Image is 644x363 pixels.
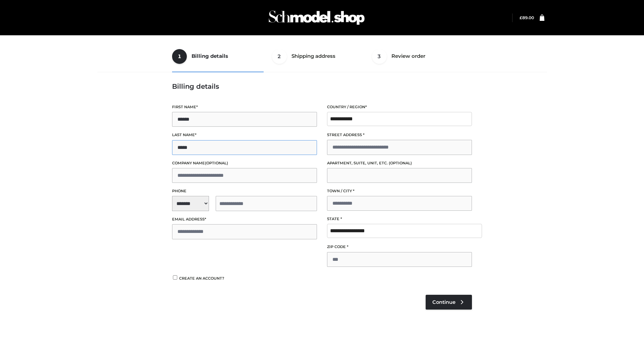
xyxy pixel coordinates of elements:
a: Continue [426,295,472,310]
h3: Billing details [172,82,472,90]
label: Town / City [327,188,472,194]
img: Schmodel Admin 964 [266,4,367,31]
span: Create an account? [179,276,224,281]
bdi: 89.00 [520,15,534,20]
span: (optional) [205,161,228,165]
span: Continue [432,299,455,305]
label: Street address [327,132,472,138]
span: £ [520,15,522,20]
label: Apartment, suite, unit, etc. [327,160,472,166]
label: ZIP Code [327,244,472,250]
label: First name [172,104,317,110]
label: Country / Region [327,104,472,110]
label: Last name [172,132,317,138]
label: Company name [172,160,317,166]
span: (optional) [389,161,412,165]
label: State [327,216,472,222]
input: Create an account? [172,275,178,280]
label: Phone [172,188,317,194]
label: Email address [172,216,317,223]
a: £89.00 [520,15,534,20]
